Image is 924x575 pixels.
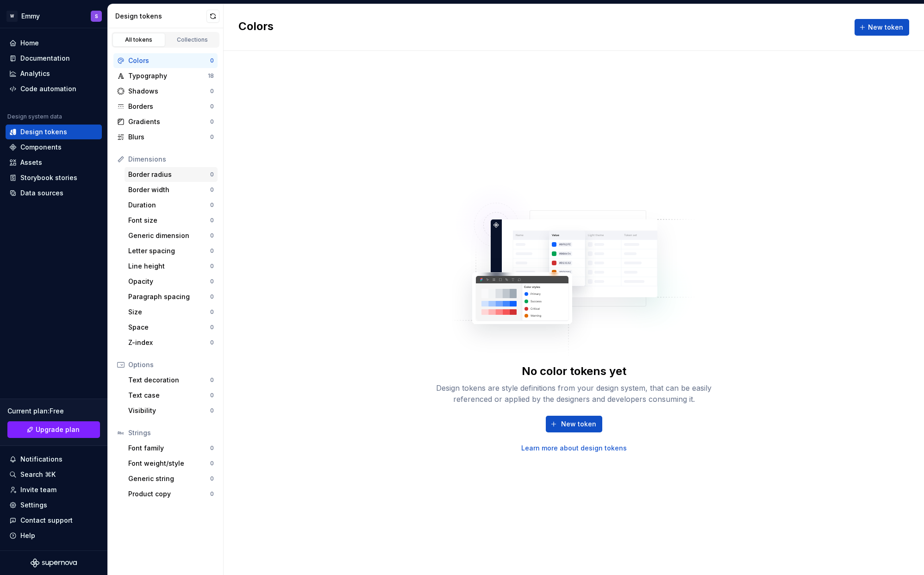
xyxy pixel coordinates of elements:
a: Size0 [125,305,218,319]
a: Generic dimension0 [125,228,218,243]
div: Space [128,323,210,332]
a: Borders0 [113,99,218,114]
div: 0 [210,339,214,346]
div: Home [20,38,39,48]
a: Font family0 [125,441,218,456]
div: 0 [210,217,214,224]
div: 0 [210,186,214,194]
div: Design tokens [115,12,206,21]
div: Current plan : Free [7,406,100,416]
button: Search ⌘K [6,467,102,482]
a: Documentation [6,51,102,66]
div: Generic string [128,474,210,483]
div: Dimensions [128,155,214,164]
a: Colors0 [113,53,218,68]
a: Shadows0 [113,84,218,99]
div: Components [20,143,62,152]
div: 0 [210,324,214,331]
svg: Supernova Logo [31,558,77,568]
div: 0 [210,133,214,141]
a: Invite team [6,482,102,497]
div: 0 [210,376,214,384]
div: Collections [169,36,216,44]
a: Visibility0 [125,403,218,418]
div: 0 [210,444,214,452]
a: Home [6,36,102,50]
div: Gradients [128,117,210,126]
a: Design tokens [6,125,102,139]
button: New token [546,416,602,432]
a: Border width0 [125,182,218,197]
a: Letter spacing0 [125,244,218,258]
div: 0 [210,262,214,270]
a: Paragraph spacing0 [125,289,218,304]
h2: Colors [238,19,274,36]
a: Line height0 [125,259,218,274]
div: Data sources [20,188,63,198]
div: Typography [128,71,208,81]
div: 18 [208,72,214,80]
a: Space0 [125,320,218,335]
div: 0 [210,232,214,239]
div: Opacity [128,277,210,286]
div: Font family [128,444,210,453]
div: No color tokens yet [522,364,626,379]
a: Assets [6,155,102,170]
a: Typography18 [113,69,218,83]
span: New token [868,23,903,32]
a: Code automation [6,81,102,96]
div: Text case [128,391,210,400]
div: Border radius [128,170,210,179]
div: Assets [20,158,42,167]
div: 0 [210,293,214,300]
button: Notifications [6,452,102,467]
div: Documentation [20,54,70,63]
div: 0 [210,308,214,316]
div: Settings [20,500,47,510]
div: 0 [210,460,214,467]
div: All tokens [116,36,162,44]
a: Font weight/style0 [125,456,218,471]
div: 0 [210,103,214,110]
button: Upgrade plan [7,421,100,438]
button: New token [855,19,909,36]
div: Colors [128,56,210,65]
div: Product copy [128,489,210,499]
div: Contact support [20,516,73,525]
div: 0 [210,201,214,209]
div: 0 [210,475,214,482]
div: Notifications [20,455,62,464]
div: Duration [128,200,210,210]
div: Border width [128,185,210,194]
a: Border radius0 [125,167,218,182]
div: Invite team [20,485,56,494]
div: 0 [210,57,214,64]
div: W [6,11,18,22]
div: Strings [128,428,214,437]
div: 0 [210,407,214,414]
div: 0 [210,87,214,95]
div: Visibility [128,406,210,415]
div: Paragraph spacing [128,292,210,301]
a: Analytics [6,66,102,81]
a: Z-index0 [125,335,218,350]
div: Analytics [20,69,50,78]
a: Blurs0 [113,130,218,144]
a: Text case0 [125,388,218,403]
a: Duration0 [125,198,218,212]
div: Blurs [128,132,210,142]
div: Storybook stories [20,173,77,182]
div: 0 [210,278,214,285]
button: WEmmyS [2,6,106,26]
a: Opacity0 [125,274,218,289]
a: Data sources [6,186,102,200]
div: Borders [128,102,210,111]
div: Design system data [7,113,62,120]
div: 0 [210,490,214,498]
a: Text decoration0 [125,373,218,387]
a: Components [6,140,102,155]
div: Help [20,531,35,540]
div: 0 [210,247,214,255]
div: Design tokens [20,127,67,137]
div: Letter spacing [128,246,210,256]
